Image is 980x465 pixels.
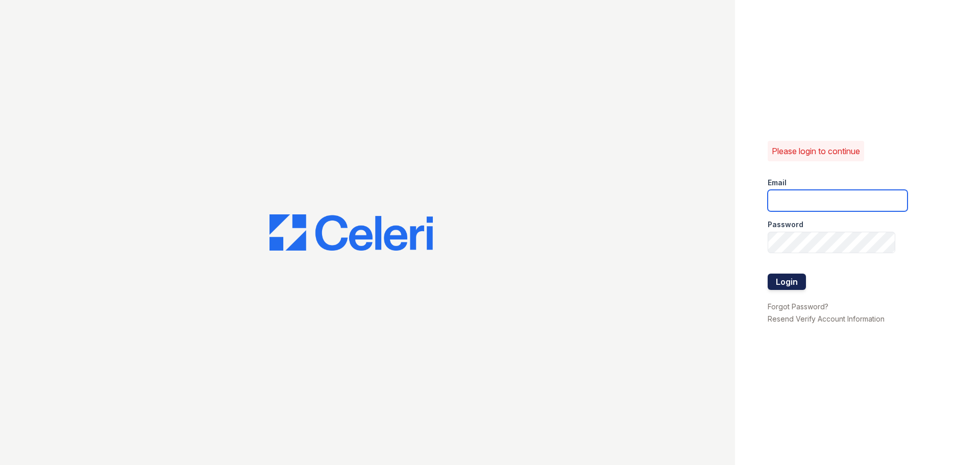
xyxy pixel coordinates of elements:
label: Password [768,219,803,230]
button: Login [768,274,806,290]
a: Forgot Password? [768,302,828,311]
img: CE_Logo_Blue-a8612792a0a2168367f1c8372b55b34899dd931a85d93a1a3d3e32e68fde9ad4.png [269,214,433,251]
label: Email [768,178,787,188]
p: Please login to continue [772,145,860,157]
a: Resend Verify Account Information [768,314,885,323]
